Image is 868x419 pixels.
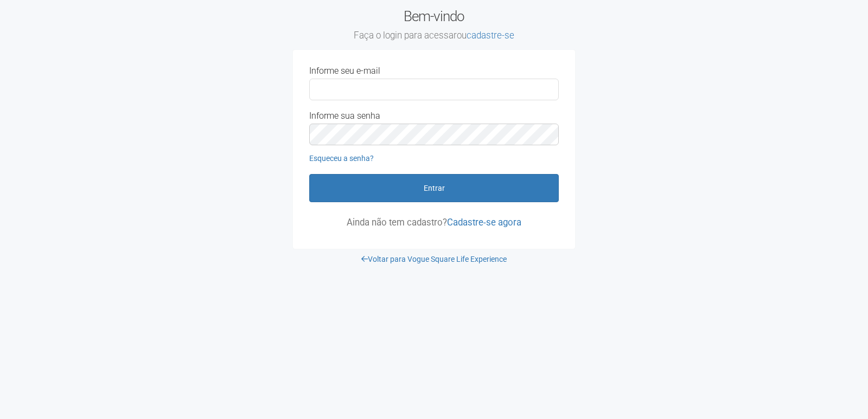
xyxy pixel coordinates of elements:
label: Informe sua senha [309,111,380,121]
p: Ainda não tem cadastro? [309,217,559,227]
span: ou [457,30,514,41]
a: cadastre-se [467,30,514,41]
label: Informe seu e-mail [309,66,380,76]
small: Faça o login para acessar [293,30,575,42]
button: Entrar [309,174,559,202]
a: Cadastre-se agora [447,217,521,228]
a: Esqueceu a senha? [309,154,374,163]
h2: Bem-vindo [293,8,575,42]
a: Voltar para Vogue Square Life Experience [361,255,507,263]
